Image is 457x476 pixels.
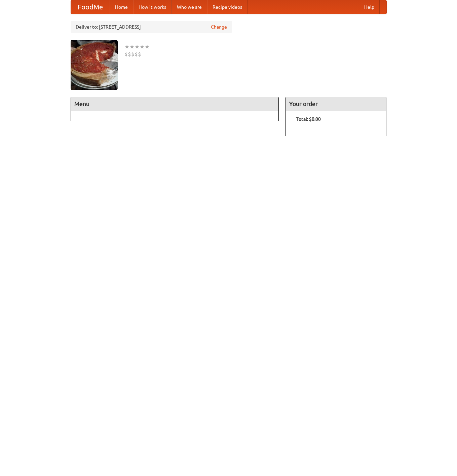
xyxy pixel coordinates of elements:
li: ★ [135,43,140,50]
li: $ [135,50,138,58]
li: ★ [145,43,150,50]
h4: Menu [71,97,279,111]
a: Recipe videos [207,0,247,14]
li: $ [131,50,135,58]
a: Who we are [172,0,207,14]
a: Help [359,0,380,14]
a: How it works [133,0,172,14]
img: angular.jpg [71,40,118,90]
a: Home [110,0,133,14]
li: ★ [124,43,129,50]
li: $ [138,50,141,58]
h4: Your order [286,97,386,111]
div: Deliver to: [STREET_ADDRESS] [71,21,232,33]
li: ★ [140,43,145,50]
a: Change [211,24,227,30]
b: Total: $0.00 [296,116,321,122]
a: FoodMe [71,0,110,14]
li: $ [124,50,128,58]
li: ★ [129,43,135,50]
li: $ [128,50,131,58]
